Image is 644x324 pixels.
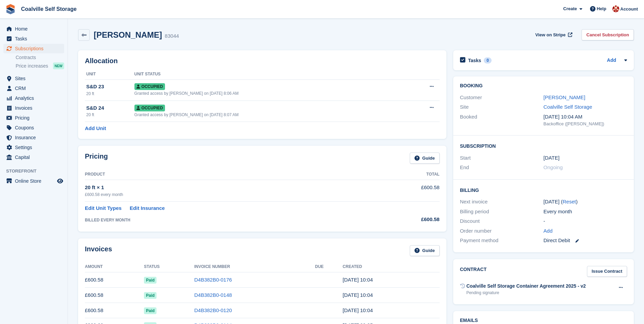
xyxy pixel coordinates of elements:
[85,192,373,198] div: £600.58 every month
[194,277,232,283] a: D4B382B0-0176
[544,217,627,225] div: -
[134,112,403,118] div: Granted access by [PERSON_NAME] on [DATE] 8:07 AM
[144,307,157,314] span: Paid
[85,272,144,288] td: £600.58
[85,204,122,212] a: Edit Unit Types
[86,104,134,112] div: S&D 24
[85,303,144,318] td: £600.58
[85,217,373,223] div: BILLED EVERY MONTH
[544,104,592,110] a: Coalville Self Storage
[373,216,440,223] div: £600.58
[3,74,64,83] a: menu
[535,32,566,38] span: View on Stripe
[587,266,627,277] a: Issue Contract
[85,69,134,80] th: Unit
[15,123,56,132] span: Coupons
[3,103,64,113] a: menu
[582,29,634,40] a: Cancel Subscription
[85,262,144,272] th: Amount
[85,57,440,65] h2: Allocation
[343,307,373,313] time: 2025-05-24 09:04:43 UTC
[533,29,574,40] a: View on Stripe
[3,143,64,152] a: menu
[460,318,627,323] h2: Emails
[16,63,48,69] span: Price increases
[3,84,64,93] a: menu
[134,90,403,96] div: Granted access by [PERSON_NAME] on [DATE] 8:06 AM
[194,307,232,313] a: D4B382B0-0120
[563,5,577,12] span: Create
[410,245,440,256] a: Guide
[15,152,56,162] span: Capital
[85,245,112,256] h2: Invoices
[15,133,56,142] span: Insurance
[460,237,544,245] div: Payment method
[466,283,586,290] div: Coalville Self Storage Container Agreement 2025 - v2
[15,93,56,103] span: Analytics
[460,208,544,216] div: Billing period
[544,164,563,170] span: Ongoing
[3,93,64,103] a: menu
[144,292,157,299] span: Paid
[3,133,64,142] a: menu
[15,143,56,152] span: Settings
[85,125,106,132] a: Add Unit
[144,262,194,272] th: Status
[607,57,616,65] a: Add
[460,266,487,277] h2: Contract
[94,30,162,39] h2: [PERSON_NAME]
[460,103,544,111] div: Site
[165,32,179,40] div: 83044
[16,62,64,70] a: Price increases NEW
[460,142,627,149] h2: Subscription
[544,154,559,162] time: 2025-04-24 00:00:00 UTC
[544,227,553,235] a: Add
[620,6,638,13] span: Account
[85,169,373,180] th: Product
[86,91,134,97] div: 20 ft
[15,44,56,53] span: Subscriptions
[15,84,56,93] span: CRM
[15,34,56,43] span: Tasks
[130,204,165,212] a: Edit Insurance
[15,176,56,186] span: Online Store
[134,105,165,111] span: Occupied
[85,288,144,303] td: £600.58
[56,177,64,185] a: Preview store
[16,54,64,61] a: Contracts
[544,94,585,100] a: [PERSON_NAME]
[460,198,544,206] div: Next invoice
[134,83,165,90] span: Occupied
[3,24,64,34] a: menu
[460,186,627,193] h2: Billing
[5,4,16,14] img: stora-icon-8386f47178a22dfd0bd8f6a31ec36ba5ce8667c1dd55bd0f319d3a0aa187defe.svg
[134,69,403,80] th: Unit Status
[612,5,619,12] img: Hannah Milner
[597,5,606,12] span: Help
[6,168,68,175] span: Storefront
[343,277,373,283] time: 2025-07-24 09:04:56 UTC
[460,154,544,162] div: Start
[85,184,373,192] div: 20 ft × 1
[3,44,64,53] a: menu
[460,164,544,172] div: End
[15,113,56,123] span: Pricing
[343,292,373,298] time: 2025-06-24 09:04:28 UTC
[3,123,64,132] a: menu
[466,290,586,296] div: Pending signature
[85,152,108,164] h2: Pricing
[18,3,79,15] a: Coalville Self Storage
[460,217,544,225] div: Discount
[460,113,544,127] div: Booked
[563,199,576,204] a: Reset
[86,112,134,118] div: 20 ft
[460,83,627,89] h2: Booking
[53,62,64,69] div: NEW
[194,262,315,272] th: Invoice Number
[544,208,627,216] div: Every month
[3,176,64,186] a: menu
[3,113,64,123] a: menu
[373,169,440,180] th: Total
[544,113,627,121] div: [DATE] 10:04 AM
[144,277,157,284] span: Paid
